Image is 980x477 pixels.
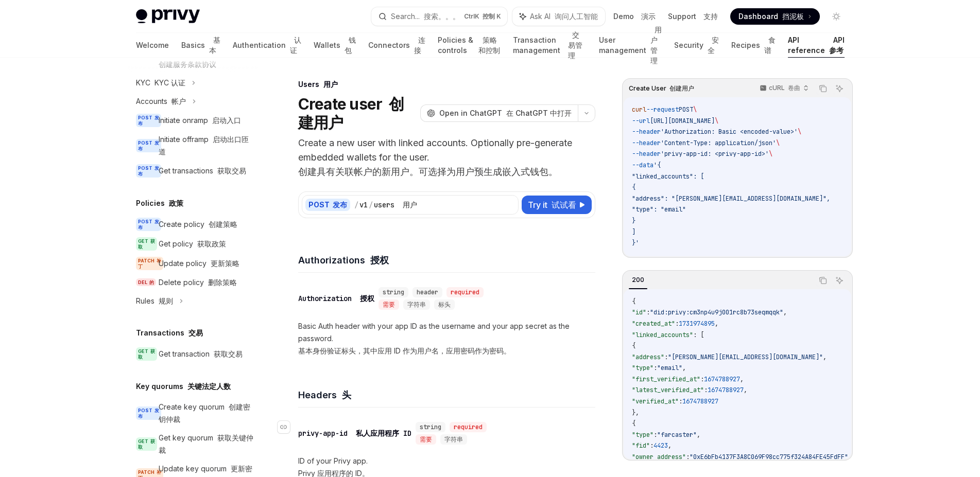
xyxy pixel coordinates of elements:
[359,200,368,210] div: v1
[369,200,373,210] div: /
[632,308,646,316] span: "id"
[530,11,598,22] span: Ask AI
[568,30,582,60] font: 交易管理
[629,84,694,93] span: Create User
[354,200,358,210] div: /
[138,165,159,176] font: 发布
[136,257,163,270] span: PATCH
[833,274,846,287] button: Ask AI
[159,296,173,305] font: 规则
[298,253,595,267] h4: Authorizations
[708,386,744,394] span: 1674788927
[407,301,426,309] span: 字符串
[371,7,507,26] button: Search... 搜索。。。CtrlK 控制 K
[136,437,157,451] span: GET
[403,200,417,209] font: 用户
[700,375,704,383] span: :
[136,407,161,420] span: POST
[438,33,501,58] a: Policies & controls 策略和控制
[214,349,243,358] font: 获取交易
[138,219,159,230] font: 发布
[136,380,231,393] h5: Key quorums
[159,433,253,454] font: 获取关键仲裁
[646,308,650,316] span: :
[555,12,598,21] font: 询问人工智能
[136,295,173,307] div: Rules
[187,382,231,391] font: 关键法定人数
[483,12,501,20] font: 控制 K
[682,397,718,405] span: 1674788927
[632,431,654,439] span: "type"
[298,388,595,402] h4: Headers
[420,104,578,122] button: Open in ChatGPT 在 ChatGPT 中打开
[159,114,241,127] div: Initiate onramp
[848,453,852,461] span: ,
[128,254,260,273] a: PATCH 补丁Update policy 更新策略
[298,136,595,179] p: Create a new user with linked accounts. Optionally pre-generate embedded wallets for the user.
[290,36,301,55] font: 认证
[513,33,587,58] a: Transaction management 交易管理
[360,294,374,303] font: 授权
[744,386,747,394] span: ,
[654,431,657,439] span: :
[668,11,718,22] a: Support 支持
[138,140,159,151] font: 发布
[128,161,260,181] a: POST 发布Get transactions 获取交易
[368,33,425,58] a: Connectors 连接
[298,320,595,357] p: Basic Auth header with your app ID as the username and your app secret as the password.
[439,108,572,118] span: Open in ChatGPT
[708,36,719,55] font: 安全
[788,84,800,92] font: 卷曲
[391,10,460,23] div: Search...
[209,220,237,228] font: 创建策略
[298,79,595,90] div: Users
[599,33,662,58] a: User management 用户管理
[217,166,246,175] font: 获取交易
[661,128,798,136] span: 'Authorization: Basic <encoded-value>'
[478,36,500,55] font: 策略和控制
[776,139,780,147] span: \
[506,109,572,117] font: 在 ChatGPT 中打开
[650,441,654,450] span: :
[632,172,704,181] span: "linked_accounts": [
[136,95,186,108] div: Accounts
[632,161,654,169] span: --data
[136,278,156,286] span: DEL
[650,308,783,316] span: "did:privy:cm3np4u9j001rc8b73seqmqqk"
[632,409,639,417] span: },
[138,408,159,419] font: 发布
[154,78,185,87] font: KYC 认证
[632,419,635,428] span: {
[298,166,558,177] font: 创建具有关联帐户的新用户。可选择为用户预生成嵌入式钱包。
[686,453,690,461] span: :
[788,33,845,58] a: API reference API 参考
[769,150,772,158] span: \
[136,347,157,361] span: GET
[128,215,260,234] a: POST 发布Create policy 创建策略
[159,238,226,250] div: Get policy
[159,218,237,231] div: Create policy
[731,33,776,58] a: Recipes 食谱
[128,130,260,161] a: POST 发布Initiate offramp 启动出口匝道
[632,105,646,114] span: curl
[682,364,686,372] span: ,
[632,364,654,372] span: "type"
[138,115,159,126] font: 发布
[342,390,351,400] font: 头
[675,320,679,328] span: :
[278,417,298,437] a: Navigate to header
[136,114,161,127] span: POST
[383,288,404,296] span: string
[188,328,203,337] font: 交易
[693,105,697,114] span: \
[159,402,250,423] font: 创建密钥仲裁
[782,12,804,21] font: 挡泥板
[169,199,183,207] font: 政策
[816,82,830,95] button: Copy the contents from the code block
[632,205,686,214] span: "type": "email"
[754,80,813,97] button: cURL 卷曲
[764,36,776,55] font: 食谱
[679,105,693,114] span: POST
[136,218,161,231] span: POST
[305,199,350,211] div: POST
